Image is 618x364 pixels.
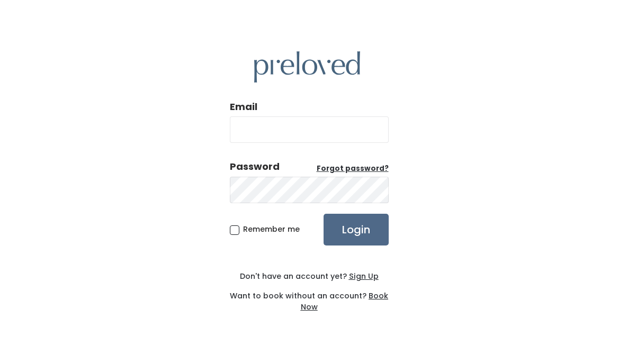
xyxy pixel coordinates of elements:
a: Book Now [301,290,389,312]
img: preloved logo [254,51,360,83]
a: Sign Up [347,271,379,281]
label: Email [230,100,257,114]
div: Want to book without an account? [230,282,389,313]
a: Forgot password? [317,163,389,174]
u: Sign Up [349,271,379,281]
div: Password [230,160,280,174]
input: Login [324,214,389,245]
span: Remember me [243,224,300,234]
div: Don't have an account yet? [230,271,389,282]
u: Forgot password? [317,163,389,174]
